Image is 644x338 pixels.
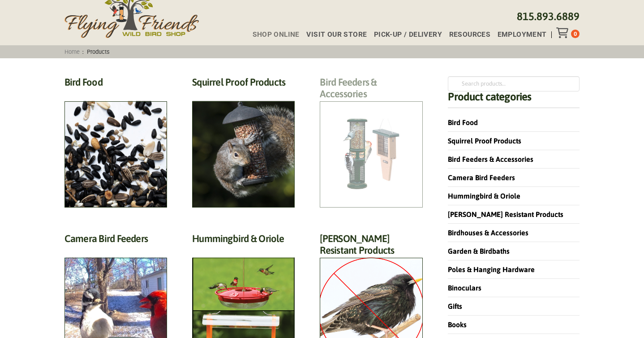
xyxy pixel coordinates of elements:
a: Home [61,48,82,55]
input: Search products… [448,76,580,91]
a: [PERSON_NAME] Resistant Products [448,210,563,218]
span: Resources [449,31,491,39]
span: Pick-up / Delivery [374,31,442,39]
span: Visit Our Store [306,31,367,39]
h2: [PERSON_NAME] Resistant Products [320,233,422,261]
a: Employment [490,31,547,39]
a: Squirrel Proof Products [448,137,521,145]
a: Pick-up / Delivery [367,31,442,39]
h2: Camera Bird Feeders [64,233,167,249]
a: Visit product category Squirrel Proof Products [192,76,295,208]
h2: Squirrel Proof Products [192,76,295,93]
a: Visit Our Store [299,31,366,39]
a: Binoculars [448,284,481,292]
h4: Product categories [448,91,580,108]
a: Visit product category Bird Food [64,76,167,208]
a: Birdhouses & Accessories [448,229,528,237]
a: Visit product category Bird Feeders & Accessories [320,76,422,208]
a: Shop Online [245,31,300,39]
a: Poles & Hanging Hardware [448,265,535,273]
a: Bird Feeders & Accessories [448,155,533,163]
a: 815.893.6889 [517,10,580,22]
a: Resources [442,31,490,39]
a: Hummingbird & Oriole [448,192,520,200]
a: Camera Bird Feeders [448,173,515,182]
a: Gifts [448,302,462,310]
div: Toggle Off Canvas Content [556,27,571,38]
a: Books [448,321,467,329]
a: Garden & Birdbaths [448,247,510,255]
span: Shop Online [253,31,300,39]
h2: Bird Feeders & Accessories [320,76,422,105]
span: 0 [574,30,577,37]
h2: Hummingbird & Oriole [192,233,295,249]
h2: Bird Food [64,76,167,93]
span: Employment [498,31,547,39]
span: : [61,48,112,55]
span: Products [84,48,112,55]
a: Bird Food [448,118,478,126]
